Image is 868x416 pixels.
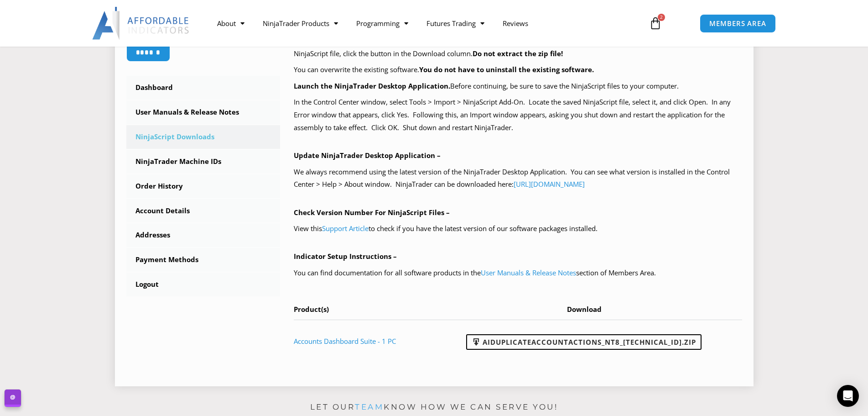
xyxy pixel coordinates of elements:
div: @ [5,390,21,407]
p: Before continuing, be sure to save the NinjaScript files to your computer. [294,80,742,93]
p: Let our know how we can serve you! [115,400,754,415]
a: NinjaScript Downloads [126,125,281,149]
p: Your purchased products with available NinjaScript downloads are listed in the table below, at th... [294,35,742,60]
a: Accounts Dashboard Suite - 1 PC [294,337,396,346]
a: User Manuals & Release Notes [126,100,281,124]
a: 2 [635,10,676,37]
b: Indicator Setup Instructions – [294,252,397,261]
p: We always recommend using the latest version of the NinjaTrader Desktop Application. You can see ... [294,166,742,191]
p: In the Control Center window, select Tools > Import > NinjaScript Add-On. Locate the saved NinjaS... [294,96,742,134]
a: Futures Trading [417,13,494,34]
a: NinjaTrader Machine IDs [126,150,281,174]
p: View this to check if you have the latest version of our software packages installed. [294,222,742,235]
b: Do not extract the zip file! [473,49,563,58]
a: team [355,402,384,411]
p: You can overwrite the existing software. [294,63,742,76]
a: Dashboard [126,76,281,100]
a: Reviews [494,13,537,34]
a: AIDuplicateAccountActions_NT8_[TECHNICAL_ID].zip [466,334,702,350]
b: You do not have to uninstall the existing software. [419,65,594,74]
nav: Account pages [126,76,281,296]
a: Logout [126,273,281,296]
a: Programming [347,13,417,34]
span: MEMBERS AREA [709,20,766,27]
span: Product(s) [294,305,329,314]
span: Download [567,305,602,314]
a: MEMBERS AREA [700,14,776,33]
div: Open Intercom Messenger [837,385,859,407]
a: Account Details [126,199,281,223]
a: Addresses [126,223,281,247]
p: You can find documentation for all software products in the section of Members Area. [294,267,742,279]
a: [URL][DOMAIN_NAME] [514,179,585,189]
b: Launch the NinjaTrader Desktop Application. [294,81,450,90]
a: NinjaTrader Products [254,13,347,34]
nav: Menu [208,13,639,34]
a: Order History [126,174,281,198]
a: Payment Methods [126,248,281,272]
img: LogoAI | Affordable Indicators – NinjaTrader [92,7,190,40]
a: About [208,13,254,34]
a: Support Article [322,224,369,233]
span: 2 [658,14,665,21]
b: Update NinjaTrader Desktop Application – [294,151,441,160]
b: Check Version Number For NinjaScript Files – [294,208,450,217]
a: User Manuals & Release Notes [481,268,576,277]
